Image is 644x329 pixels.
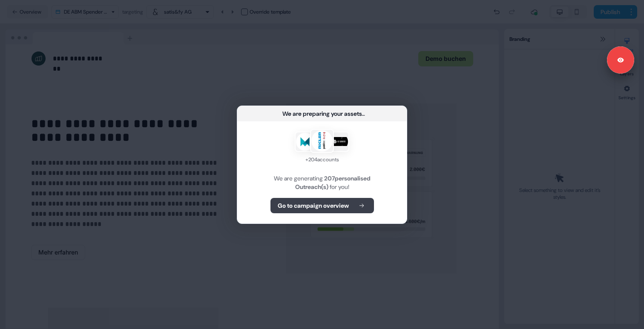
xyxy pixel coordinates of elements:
div: We are preparing your assets [282,109,362,118]
div: + 204 accounts [295,155,349,164]
b: 207 personalised Outreach(s) [295,175,371,191]
div: ... [362,109,365,118]
div: We are generating for you! [247,174,397,191]
b: Go to campaign overview [278,201,349,210]
button: Go to campaign overview [270,198,374,213]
